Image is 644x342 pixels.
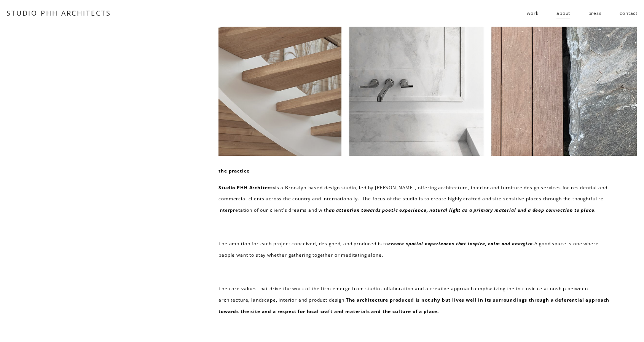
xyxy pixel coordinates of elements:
em: an attention towards poetic experience, natural light as a primary material and a deep connection... [329,207,595,213]
a: contact [620,7,638,19]
strong: the practice [218,168,249,174]
span: work [527,8,538,19]
p: The ambition for each project conceived, designed, and produced is to A good space is one where p... [218,238,611,261]
a: STUDIO PHH ARCHITECTS [6,8,111,18]
a: folder dropdown [527,7,538,19]
em: . [595,207,596,213]
p: The core values that drive the work of the firm emerge from studio collaboration and a creative a... [218,283,611,317]
strong: Studio PHH Architects [218,184,275,191]
strong: The architecture produced is not shy but lives well in its surroundings through a deferential app... [218,297,611,315]
em: create spatial experiences that inspire, calm and energize [388,240,533,247]
a: press [588,7,602,19]
a: about [556,7,570,19]
em: . [533,240,534,247]
p: is a Brooklyn-based design studio, led by [PERSON_NAME], offering architecture, interior and furn... [218,182,611,216]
